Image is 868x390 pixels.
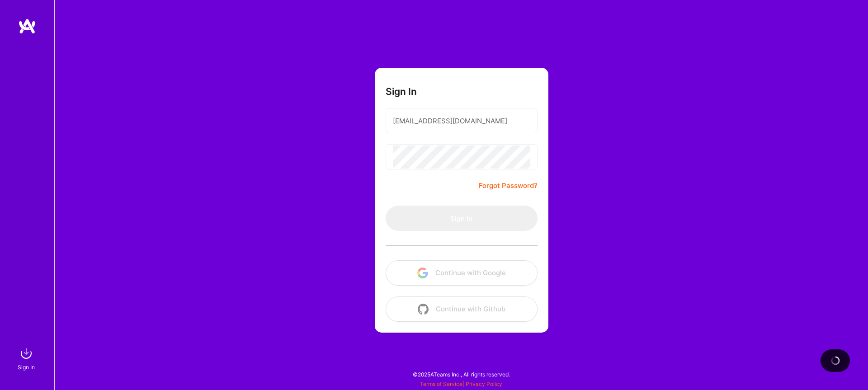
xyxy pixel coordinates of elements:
div: Sign In [18,362,35,372]
button: Sign In [386,206,538,231]
span: | [420,381,502,387]
button: Continue with Google [386,260,538,286]
img: sign in [17,344,35,362]
input: Email... [393,109,530,132]
a: Privacy Policy [466,381,502,387]
img: logo [18,18,36,34]
button: Continue with Github [386,296,538,322]
div: © 2025 ATeams Inc., All rights reserved. [54,363,868,385]
a: Forgot Password? [479,180,538,191]
h3: Sign In [386,86,417,97]
a: sign inSign In [19,344,35,372]
img: loading [829,354,841,367]
img: icon [418,304,429,315]
a: Terms of Service [420,381,462,387]
img: icon [417,268,428,278]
